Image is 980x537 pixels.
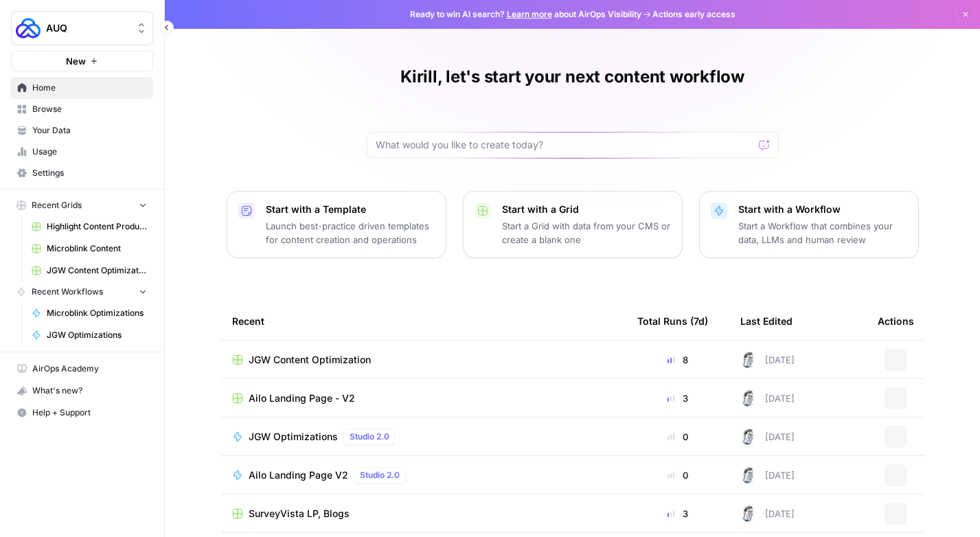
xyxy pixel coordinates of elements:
[32,103,147,115] span: Browse
[740,390,795,407] div: [DATE]
[47,242,147,255] span: Microblink Content
[32,286,103,298] span: Recent Workflows
[740,505,757,522] img: 28dbpmxwbe1lgts1kkshuof3rm4g
[47,329,147,341] span: JGW Optimizations
[11,195,153,216] button: Recent Grids
[66,54,86,68] span: New
[232,429,615,445] a: JGW OptimizationsStudio 2.0
[740,429,795,445] div: [DATE]
[232,467,615,483] a: Ailo Landing Page V2Studio 2.0
[249,391,355,405] span: Ailo Landing Page - V2
[400,66,744,88] h1: Kirill, let's start your next content workflow
[637,430,718,444] div: 0
[11,380,153,402] button: What's new?
[11,162,153,184] a: Settings
[11,11,153,45] button: Workspace: AUQ
[25,324,153,346] a: JGW Optimizations
[232,302,615,340] div: Recent
[738,219,907,247] p: Start a Workflow that combines your data, LLMs and human review
[11,402,153,424] button: Help + Support
[637,302,708,340] div: Total Runs (7d)
[11,51,153,71] button: New
[16,16,41,41] img: AUQ Logo
[25,216,153,238] a: Highlight Content Production
[32,124,147,137] span: Your Data
[25,238,153,260] a: Microblink Content
[637,391,718,405] div: 3
[11,98,153,120] a: Browse
[249,430,338,444] span: JGW Optimizations
[507,9,552,19] a: Learn more
[249,468,348,482] span: Ailo Landing Page V2
[350,431,389,443] span: Studio 2.0
[266,219,435,247] p: Launch best-practice driven templates for content creation and operations
[11,77,153,99] a: Home
[738,203,907,216] p: Start with a Workflow
[637,468,718,482] div: 0
[249,507,350,521] span: SurveyVista LP, Blogs
[25,260,153,282] a: JGW Content Optimization
[637,353,718,367] div: 8
[410,8,641,21] span: Ready to win AI search? about AirOps Visibility
[32,167,147,179] span: Settings
[11,119,153,141] a: Your Data
[11,358,153,380] a: AirOps Academy
[652,8,736,21] span: Actions early access
[12,380,152,401] div: What's new?
[232,391,615,405] a: Ailo Landing Page - V2
[376,138,753,152] input: What would you like to create today?
[47,220,147,233] span: Highlight Content Production
[47,264,147,277] span: JGW Content Optimization
[32,363,147,375] span: AirOps Academy
[47,307,147,319] span: Microblink Optimizations
[699,191,919,258] button: Start with a WorkflowStart a Workflow that combines your data, LLMs and human review
[249,353,371,367] span: JGW Content Optimization
[463,191,683,258] button: Start with a GridStart a Grid with data from your CMS or create a blank one
[740,467,795,483] div: [DATE]
[25,302,153,324] a: Microblink Optimizations
[740,390,757,407] img: 28dbpmxwbe1lgts1kkshuof3rm4g
[740,429,757,445] img: 28dbpmxwbe1lgts1kkshuof3rm4g
[11,141,153,163] a: Usage
[32,407,147,419] span: Help + Support
[740,302,793,340] div: Last Edited
[637,507,718,521] div: 3
[266,203,435,216] p: Start with a Template
[11,282,153,302] button: Recent Workflows
[878,302,914,340] div: Actions
[232,507,615,521] a: SurveyVista LP, Blogs
[232,353,615,367] a: JGW Content Optimization
[360,469,400,481] span: Studio 2.0
[46,21,129,35] span: AUQ
[32,199,82,212] span: Recent Grids
[502,219,671,247] p: Start a Grid with data from your CMS or create a blank one
[740,505,795,522] div: [DATE]
[740,352,757,368] img: 28dbpmxwbe1lgts1kkshuof3rm4g
[32,146,147,158] span: Usage
[227,191,446,258] button: Start with a TemplateLaunch best-practice driven templates for content creation and operations
[740,467,757,483] img: 28dbpmxwbe1lgts1kkshuof3rm4g
[32,82,147,94] span: Home
[740,352,795,368] div: [DATE]
[502,203,671,216] p: Start with a Grid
